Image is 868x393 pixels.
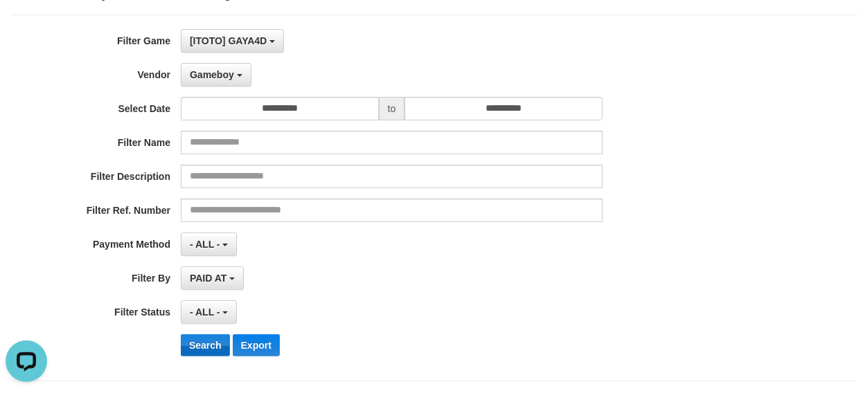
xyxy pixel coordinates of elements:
[181,232,237,256] button: - ALL -
[190,239,220,250] span: - ALL -
[181,266,244,290] button: PAID AT
[6,6,47,47] button: Open LiveChat chat widget
[379,97,405,120] span: to
[181,334,230,356] button: Search
[190,307,220,318] span: - ALL -
[233,334,280,356] button: Export
[190,35,267,46] span: [ITOTO] GAYA4D
[181,29,284,53] button: [ITOTO] GAYA4D
[190,69,234,80] span: Gameboy
[190,273,227,284] span: PAID AT
[181,63,251,86] button: Gameboy
[181,300,237,324] button: - ALL -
